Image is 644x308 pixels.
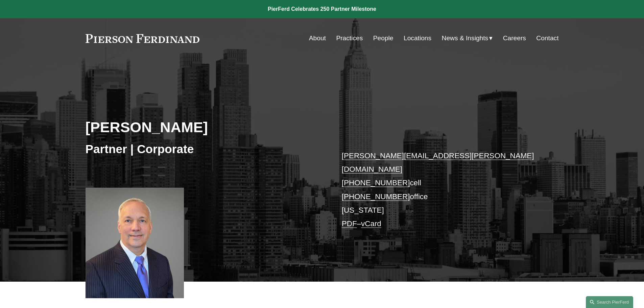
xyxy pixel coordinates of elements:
[342,179,410,187] a: [PHONE_NUMBER]
[342,149,539,231] p: cell office [US_STATE] –
[586,296,633,308] a: Search this site
[442,32,493,45] a: folder dropdown
[86,118,322,136] h2: [PERSON_NAME]
[309,32,326,45] a: About
[503,32,526,45] a: Careers
[342,219,357,228] a: PDF
[86,142,322,157] h3: Partner | Corporate
[336,32,363,45] a: Practices
[342,151,534,173] a: [PERSON_NAME][EMAIL_ADDRESS][PERSON_NAME][DOMAIN_NAME]
[342,192,410,201] a: [PHONE_NUMBER]
[404,32,431,45] a: Locations
[536,32,558,45] a: Contact
[373,32,393,45] a: People
[361,219,381,228] a: vCard
[442,32,488,44] span: News & Insights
